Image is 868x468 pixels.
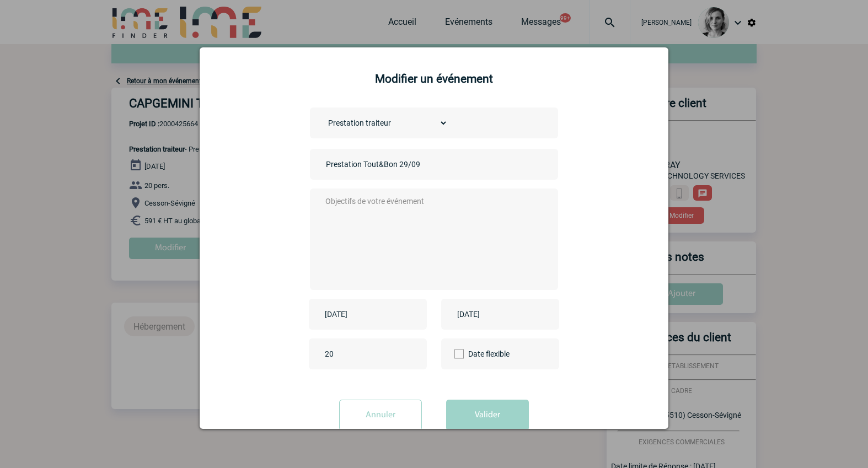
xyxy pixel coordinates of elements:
input: Date de début [322,307,398,321]
label: Date flexible [454,338,492,369]
button: Valider [446,400,529,431]
input: Nom de l'événement [323,157,478,171]
input: Annuler [339,400,422,431]
input: Nombre de participants [322,347,426,361]
input: Date de fin [454,307,531,321]
h2: Modifier un événement [213,72,655,85]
